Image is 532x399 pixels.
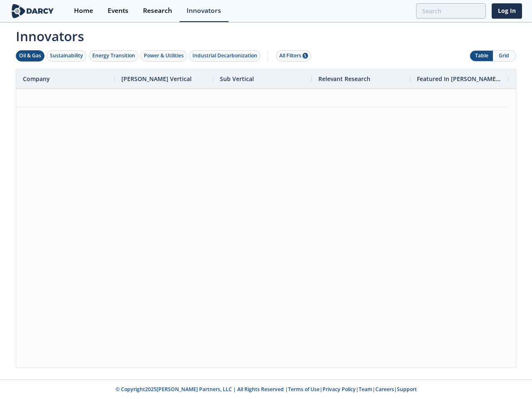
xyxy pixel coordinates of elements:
p: © Copyright 2025 [PERSON_NAME] Partners, LLC | All Rights Reserved | | | | | [12,386,520,393]
button: Sustainability [47,50,86,62]
div: Innovators [187,7,221,14]
div: Research [143,7,172,14]
button: Power & Utilities [140,50,187,62]
a: Careers [375,386,394,393]
a: Support [397,386,417,393]
a: Team [359,386,372,393]
button: All Filters 5 [276,50,311,62]
div: Sustainability [50,52,83,59]
img: logo-wide.svg [10,4,55,18]
div: All Filters [279,52,308,59]
span: Featured In [PERSON_NAME] Live [417,75,502,83]
div: Events [108,7,128,14]
button: Grid [493,51,516,61]
div: Home [74,7,93,14]
button: Energy Transition [89,50,138,62]
span: Relevant Research [318,75,370,83]
div: Oil & Gas [19,52,41,59]
span: [PERSON_NAME] Vertical [121,75,192,83]
span: Sub Vertical [220,75,254,83]
div: Energy Transition [92,52,135,59]
a: Privacy Policy [323,386,356,393]
span: Company [23,75,50,83]
div: Power & Utilities [144,52,184,59]
span: Innovators [10,23,522,46]
a: Log In [492,3,522,19]
button: Table [470,51,493,61]
button: Industrial Decarbonization [189,50,261,62]
span: 5 [303,53,308,59]
input: Advanced Search [416,3,486,19]
a: Terms of Use [288,386,320,393]
button: Oil & Gas [16,50,44,62]
div: Industrial Decarbonization [192,52,257,59]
